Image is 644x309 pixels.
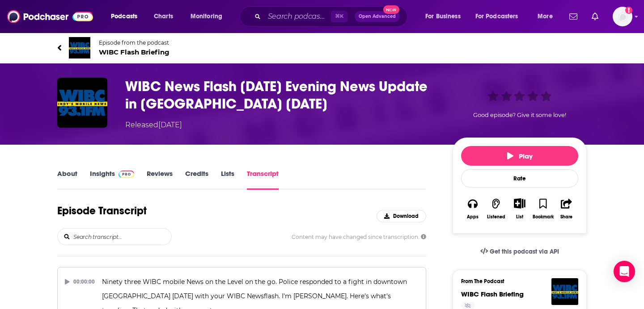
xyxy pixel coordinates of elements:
[355,11,400,22] button: Open AdvancedNew
[69,37,90,58] img: WIBC Flash Briefing
[99,48,169,56] span: WIBC Flash Briefing
[184,9,234,24] button: open menu
[331,11,347,22] span: ⌘ K
[555,192,578,225] button: Share
[119,171,134,178] img: Podchaser Pro
[90,169,134,190] a: InsightsPodchaser Pro
[533,214,554,220] div: Bookmark
[461,169,578,188] div: Rate
[613,7,632,26] img: User Profile
[419,9,472,24] button: open menu
[72,229,171,245] input: Search transcript...
[221,169,234,190] a: Lists
[125,120,182,130] div: Released [DATE]
[359,14,396,19] span: Open Advanced
[487,214,505,220] div: Listened
[588,9,602,24] a: Show notifications dropdown
[475,10,518,23] span: For Podcasters
[560,214,572,220] div: Share
[531,192,555,225] button: Bookmark
[473,112,566,118] span: Good episode? Give it some love!
[625,7,632,14] svg: Add a profile image
[111,10,137,23] span: Podcasts
[383,5,399,14] span: New
[551,278,578,305] img: WIBC Flash Briefing
[461,146,578,166] button: Play
[510,198,529,208] button: Show More Button
[65,275,95,289] div: 00:00:00
[147,169,173,190] a: Reviews
[516,214,523,220] div: List
[613,7,632,26] button: Show profile menu
[490,248,559,255] span: Get this podcast via API
[125,78,438,113] h3: WIBC News Flash Tuesday Evening News Update in Indianapolis 9-9-25
[467,214,479,220] div: Apps
[425,10,461,23] span: For Business
[148,9,178,24] a: Charts
[7,8,93,25] img: Podchaser - Follow, Share and Rate Podcasts
[57,204,147,217] h1: Episode Transcript
[292,234,426,240] span: Content may have changed since transcription.
[614,261,635,282] div: Open Intercom Messenger
[185,169,208,190] a: Credits
[461,278,571,284] h3: From The Podcast
[473,241,566,263] a: Get this podcast via API
[613,7,632,26] span: Logged in as FIREPodchaser25
[461,290,524,298] a: WIBC Flash Briefing
[105,9,149,24] button: open menu
[461,192,484,225] button: Apps
[57,78,107,128] img: WIBC News Flash Tuesday Evening News Update in Indianapolis 9-9-25
[57,169,77,190] a: About
[508,192,531,225] div: Show More ButtonList
[507,152,533,160] span: Play
[247,169,279,190] a: Transcript
[470,9,531,24] button: open menu
[154,10,173,23] span: Charts
[377,210,426,222] button: Download
[393,213,419,219] span: Download
[191,10,222,23] span: Monitoring
[99,39,169,46] span: Episode from the podcast
[264,9,331,24] input: Search podcasts, credits, & more...
[57,37,587,58] a: WIBC Flash BriefingEpisode from the podcastWIBC Flash Briefing
[566,9,581,24] a: Show notifications dropdown
[248,6,416,27] div: Search podcasts, credits, & more...
[538,10,553,23] span: More
[531,9,564,24] button: open menu
[484,192,508,225] button: Listened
